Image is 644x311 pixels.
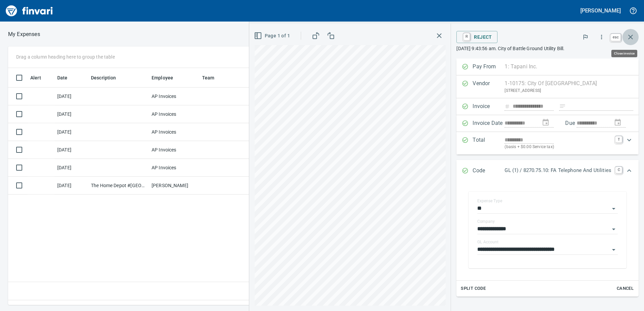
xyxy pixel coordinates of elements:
[149,159,199,177] td: AP Invoices
[149,177,199,195] td: [PERSON_NAME]
[473,167,505,175] p: Code
[462,31,492,43] span: Reject
[461,285,486,292] span: Split Code
[255,32,290,40] span: Page 1 of 1
[609,204,618,213] button: Open
[57,74,68,82] span: Date
[580,7,621,14] h5: [PERSON_NAME]
[456,160,639,182] div: Expand
[456,182,639,297] div: Expand
[149,141,199,159] td: AP Invoices
[609,245,618,254] button: Open
[4,3,55,19] img: Finvari
[8,30,40,38] nav: breadcrumb
[149,105,199,123] td: AP Invoices
[594,30,609,44] button: More
[477,199,502,203] label: Expense Type
[152,74,173,82] span: Employee
[477,240,498,244] label: GL Account
[55,123,88,141] td: [DATE]
[152,74,182,82] span: Employee
[91,74,125,82] span: Description
[55,88,88,105] td: [DATE]
[55,159,88,177] td: [DATE]
[463,33,470,40] a: R
[149,123,199,141] td: AP Invoices
[473,136,505,150] p: Total
[202,74,215,82] span: Team
[609,224,618,234] button: Open
[8,30,40,38] p: My Expenses
[91,74,116,82] span: Description
[55,177,88,195] td: [DATE]
[30,74,50,82] span: Alert
[57,74,76,82] span: Date
[55,105,88,123] td: [DATE]
[614,283,636,294] button: Cancel
[459,283,487,294] button: Split Code
[615,167,622,173] a: C
[615,136,622,143] a: T
[30,74,41,82] span: Alert
[477,219,495,223] label: Company
[616,285,634,292] span: Cancel
[456,45,639,52] p: [DATE] 9:43:56 am. City of Battle Ground Utility Bill.
[456,132,639,154] div: Expand
[611,34,621,41] a: esc
[149,88,199,105] td: AP Invoices
[456,31,497,43] button: RReject
[16,54,115,60] p: Drag a column heading here to group the table
[202,74,223,82] span: Team
[253,30,293,42] button: Page 1 of 1
[579,5,622,16] button: [PERSON_NAME]
[505,144,611,150] p: (basis + $0.00 Service tax)
[55,141,88,159] td: [DATE]
[505,167,611,174] p: GL (1) / 8270.75.10: FA Telephone And Utilities
[88,177,149,195] td: The Home Depot #[GEOGRAPHIC_DATA]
